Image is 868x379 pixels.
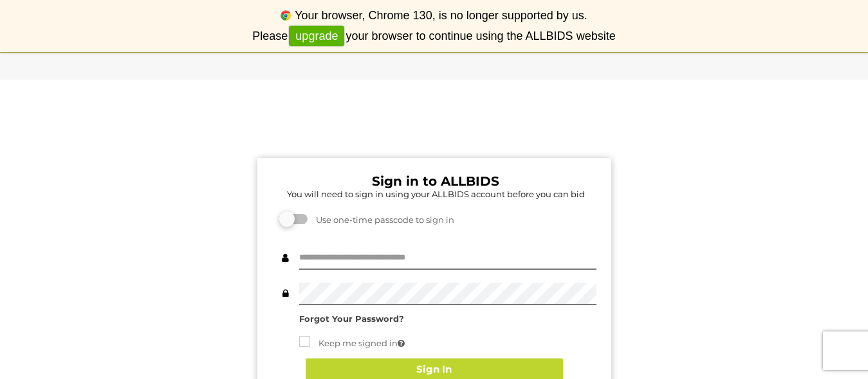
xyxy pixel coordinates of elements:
label: Keep me signed in [299,336,405,351]
a: Forgot Your Password? [299,313,404,324]
span: Use one-time passcode to sign in [309,215,454,225]
h5: You will need to sign in using your ALLBIDS account before you can bid [275,189,596,198]
b: Sign in to ALLBIDS [372,173,499,189]
a: upgrade [289,26,344,47]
